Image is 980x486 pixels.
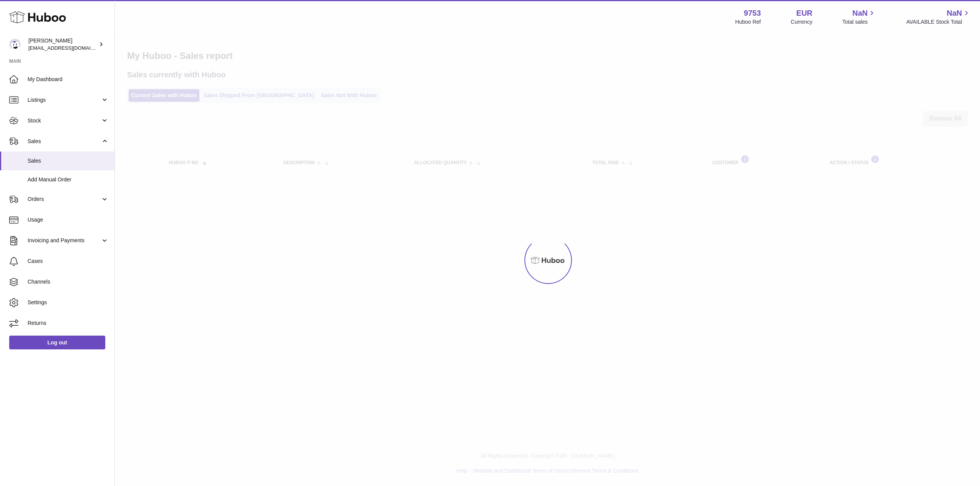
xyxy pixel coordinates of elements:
span: Sales [28,157,109,165]
a: Log out [9,336,105,349]
div: [PERSON_NAME] [28,37,97,52]
span: Usage [28,216,109,223]
strong: 9753 [744,8,761,18]
span: Returns [28,320,109,327]
span: [EMAIL_ADDRESS][DOMAIN_NAME] [28,45,113,51]
span: Sales [28,138,101,145]
span: NaN [947,8,962,18]
span: Orders [28,196,101,203]
span: My Dashboard [28,76,109,83]
strong: EUR [796,8,812,18]
span: Total sales [842,18,876,26]
a: NaN AVAILABLE Stock Total [906,8,971,26]
div: Currency [791,18,813,26]
span: Cases [28,258,109,265]
div: Huboo Ref [735,18,761,26]
span: Channels [28,278,109,285]
a: NaN Total sales [842,8,876,26]
span: Stock [28,117,101,124]
span: Settings [28,299,109,306]
span: AVAILABLE Stock Total [906,18,971,26]
span: Listings [28,96,101,104]
span: Invoicing and Payments [28,237,101,244]
img: info@welovenoni.com [9,39,21,50]
span: NaN [852,8,867,18]
span: Add Manual Order [28,176,109,183]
